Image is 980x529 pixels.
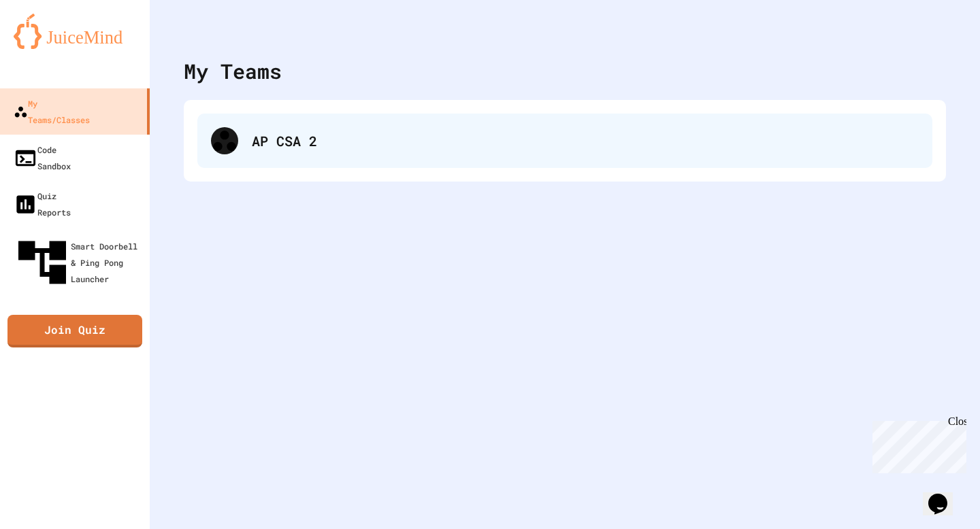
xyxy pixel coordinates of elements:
[867,415,966,473] iframe: chat widget
[7,315,142,347] a: Join Quiz
[14,234,144,291] div: Smart Doorbell & Ping Pong Launcher
[184,56,282,86] div: My Teams
[14,95,90,128] div: My Teams/Classes
[197,114,932,168] div: AP CSA 2
[14,141,71,174] div: Code Sandbox
[252,131,919,151] div: AP CSA 2
[5,5,94,86] div: Chat with us now!Close
[923,475,966,515] iframe: chat widget
[14,14,136,49] img: logo-orange.svg
[14,188,71,220] div: Quiz Reports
